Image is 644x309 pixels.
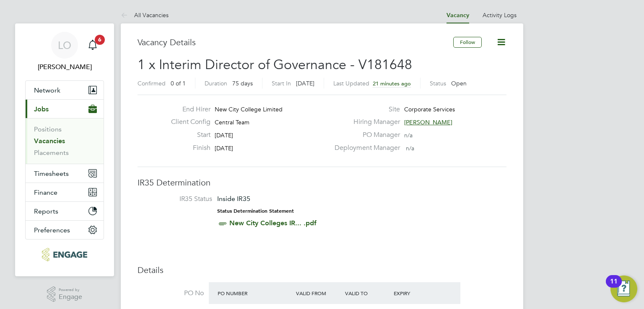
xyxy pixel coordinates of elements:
[404,106,455,113] span: Corporate Services
[26,183,104,201] button: Finance
[26,100,104,118] button: Jobs
[15,23,114,276] nav: Main navigation
[58,40,71,51] span: LO
[34,188,57,196] span: Finance
[216,286,294,301] div: PO Number
[138,80,166,87] label: Confirmed
[26,81,104,99] button: Network
[215,144,233,152] span: [DATE]
[164,118,210,126] label: Client Config
[26,118,104,164] div: Jobs
[333,80,369,87] label: Last Updated
[25,62,104,72] span: Luke O'Neill
[95,35,105,45] span: 6
[430,80,446,87] label: Status
[34,170,69,178] span: Timesheets
[343,286,392,301] div: Valid To
[164,131,210,139] label: Start
[272,80,291,87] label: Start In
[138,57,412,73] span: 1 x Interim Director of Governance - V181648
[229,219,317,227] a: New City Colleges IR... .pdf
[138,265,506,276] h3: Details
[34,125,62,133] a: Positions
[296,80,314,87] span: [DATE]
[164,144,210,152] label: Finish
[330,105,400,114] label: Site
[34,105,49,113] span: Jobs
[164,105,210,114] label: End Hirer
[404,118,452,126] span: [PERSON_NAME]
[84,32,101,59] a: 6
[25,248,104,261] a: Go to home page
[26,202,104,220] button: Reports
[217,195,250,203] span: Inside IR35
[59,294,82,301] span: Engage
[406,144,414,152] span: n/a
[47,286,83,302] a: Powered byEngage
[330,131,400,139] label: PO Manager
[610,276,637,302] button: Open Resource Center, 11 new notifications
[42,248,87,261] img: morganhunt-logo-retina.png
[404,131,413,139] span: n/a
[610,281,618,292] div: 11
[205,80,227,87] label: Duration
[330,144,400,152] label: Deployment Manager
[138,37,453,48] h3: Vacancy Details
[25,32,104,72] a: LO[PERSON_NAME]
[447,12,469,19] a: Vacancy
[34,207,58,215] span: Reports
[451,80,467,87] span: Open
[34,137,65,145] a: Vacancies
[330,118,400,126] label: Hiring Manager
[26,221,104,239] button: Preferences
[138,289,204,298] label: PO No
[215,118,249,126] span: Central Team
[34,226,70,234] span: Preferences
[217,208,294,214] strong: Status Determination Statement
[34,149,69,157] a: Placements
[171,80,186,87] span: 0 of 1
[392,286,441,301] div: Expiry
[26,164,104,183] button: Timesheets
[34,86,60,94] span: Network
[294,286,343,301] div: Valid From
[483,11,517,19] a: Activity Logs
[138,177,506,188] h3: IR35 Determination
[121,11,169,19] a: All Vacancies
[146,195,212,203] label: IR35 Status
[373,80,411,87] span: 21 minutes ago
[59,286,82,294] span: Powered by
[215,131,233,139] span: [DATE]
[232,80,253,87] span: 75 days
[453,37,482,48] button: Follow
[215,106,283,113] span: New City College Limited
